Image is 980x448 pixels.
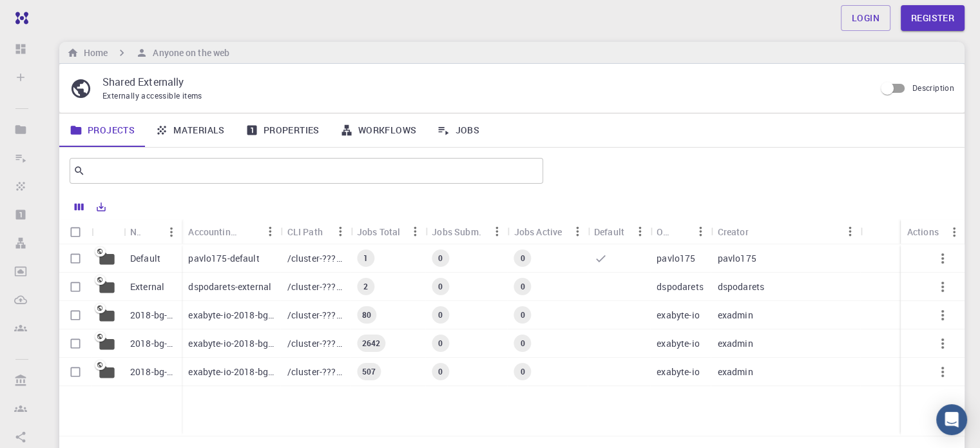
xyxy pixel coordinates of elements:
[188,365,274,378] p: exabyte-io-2018-bg-study-phase-i
[515,366,530,377] span: 0
[130,280,164,293] p: External
[718,337,753,350] p: exadmin
[405,221,425,242] button: Menu
[130,252,160,265] p: Default
[358,281,373,292] span: 2
[188,309,274,322] p: exabyte-io-2018-bg-study-phase-i-ph
[657,337,700,350] p: exabyte-io
[711,219,860,244] div: Creator
[432,219,481,244] div: Jobs Subm.
[514,219,562,244] div: Jobs Active
[718,219,749,244] div: Creator
[515,253,530,264] span: 0
[433,281,448,292] span: 0
[130,337,175,350] p: 2018-bg-study-phase-III
[718,252,756,265] p: pavlo175
[188,337,274,350] p: exabyte-io-2018-bg-study-phase-iii
[840,221,860,242] button: Menu
[650,219,711,244] div: Owner
[102,74,865,90] p: Shared Externally
[130,365,175,378] p: 2018-bg-study-phase-I
[936,404,967,435] div: Open Intercom Messenger
[515,309,530,320] span: 0
[188,219,239,244] div: Accounting slug
[670,221,691,242] button: Sort
[287,219,323,244] div: CLI Path
[718,365,753,378] p: exadmin
[90,197,112,217] button: Export
[140,222,161,242] button: Sort
[433,253,448,264] span: 0
[718,309,753,322] p: exadmin
[433,338,448,349] span: 0
[59,113,145,147] a: Projects
[235,113,330,147] a: Properties
[145,113,235,147] a: Materials
[567,221,588,242] button: Menu
[841,5,890,31] a: Login
[629,221,650,242] button: Menu
[287,337,344,350] p: /cluster-???-share/groups/exabyte-io/exabyte-io-2018-bg-study-phase-iii
[508,219,588,244] div: Jobs Active
[68,197,90,217] button: Columns
[330,113,427,147] a: Workflows
[351,219,425,244] div: Jobs Total
[718,280,765,293] p: dspodarets
[281,219,351,244] div: CLI Path
[357,338,386,349] span: 2642
[130,219,140,244] div: Name
[64,46,232,60] nav: breadcrumb
[287,280,344,293] p: /cluster-???-home/dspodarets/dspodarets-external
[588,219,650,244] div: Default
[657,365,700,378] p: exabyte-io
[433,309,448,320] span: 0
[691,221,711,242] button: Menu
[657,309,700,322] p: exabyte-io
[79,46,108,60] h6: Home
[657,219,669,244] div: Owner
[487,221,508,242] button: Menu
[287,252,344,265] p: /cluster-???-home/pavlo175/pavlo175-default
[240,221,260,242] button: Sort
[515,281,530,292] span: 0
[330,221,351,242] button: Menu
[749,221,769,242] button: Sort
[594,219,624,244] div: Default
[287,309,344,322] p: /cluster-???-share/groups/exabyte-io/exabyte-io-2018-bg-study-phase-i-ph
[124,219,182,244] div: Name
[657,252,695,265] p: pavlo175
[907,219,939,244] div: Actions
[91,219,124,244] div: Icon
[10,12,28,24] img: logo
[357,366,381,377] span: 507
[260,221,281,242] button: Menu
[433,366,448,377] span: 0
[901,219,965,244] div: Actions
[148,46,229,60] h6: Anyone on the web
[188,252,259,265] p: pavlo175-default
[102,90,202,101] span: Externally accessible items
[657,280,704,293] p: dspodarets
[130,309,175,322] p: 2018-bg-study-phase-i-ph
[944,222,965,242] button: Menu
[427,113,490,147] a: Jobs
[912,83,954,93] span: Description
[515,338,530,349] span: 0
[425,219,507,244] div: Jobs Subm.
[188,280,271,293] p: dspodarets-external
[357,309,376,320] span: 80
[287,365,344,378] p: /cluster-???-share/groups/exabyte-io/exabyte-io-2018-bg-study-phase-i
[357,219,401,244] div: Jobs Total
[901,5,965,31] a: Register
[161,222,182,242] button: Menu
[182,219,280,244] div: Accounting slug
[358,253,373,264] span: 1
